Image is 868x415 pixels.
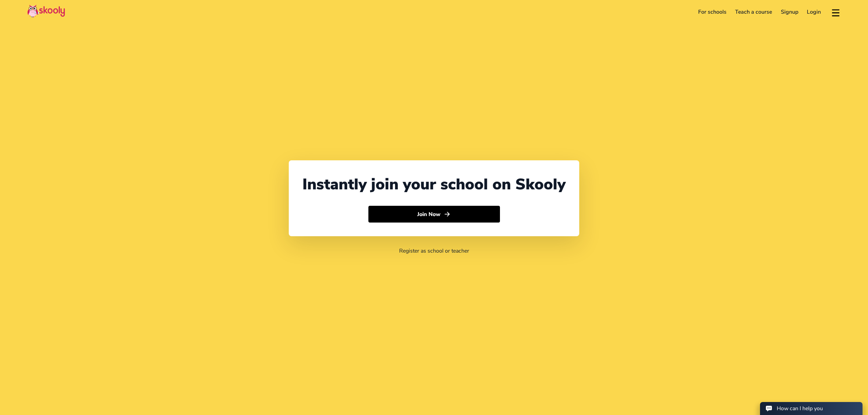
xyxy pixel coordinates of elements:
a: Teach a course [731,6,776,17]
div: Instantly join your school on Skooly [302,174,566,195]
img: Skooly [27,4,65,18]
button: Join Nowarrow forward outline [368,206,500,223]
a: For schools [694,6,731,17]
ion-icon: arrow forward outline [444,211,451,218]
button: menu outline [831,6,841,18]
a: Signup [776,6,803,17]
a: Login [803,6,826,17]
a: Register as school or teacher [399,247,469,255]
